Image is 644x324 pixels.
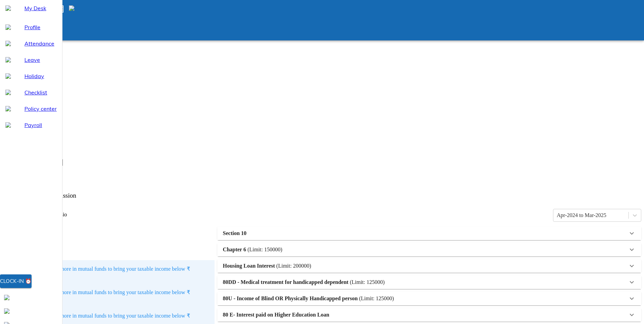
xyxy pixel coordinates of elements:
[223,295,394,302] div: (Limit: 125000)
[3,192,322,199] div: IT declaration & submission
[217,243,641,256] div: Chapter 6 (Limit: 150000)
[223,279,385,285] div: (Limit: 125000)
[217,292,641,305] div: 80U - Income of Blind OR Physically Handicapped person (Limit: 125000)
[217,275,641,289] div: 80DD - Medical treatment for handicapped dependent (Limit: 125000)
[223,263,311,269] div: (Limit: 200000)
[223,263,275,269] strong: Housing Loan Interest
[557,212,606,218] div: Apr-2024 to Mar-2025
[217,227,641,240] div: Section 10
[217,259,641,273] div: Housing Loan Interest (Limit: 200000)
[217,308,641,322] div: 80 E- Interest paid on Higher Education Loan
[223,247,282,253] div: (Limit: 150000)
[223,312,329,318] strong: 80 E- Interest paid on Higher Education Loan
[223,230,246,236] strong: Section 10
[223,295,357,301] strong: 80U - Income of Blind OR Physically Handicapped person
[223,279,348,285] strong: 80DD - Medical treatment for handicapped dependent
[223,247,246,252] strong: Chapter 6
[69,5,74,11] img: notification-16px.3daa485c.svg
